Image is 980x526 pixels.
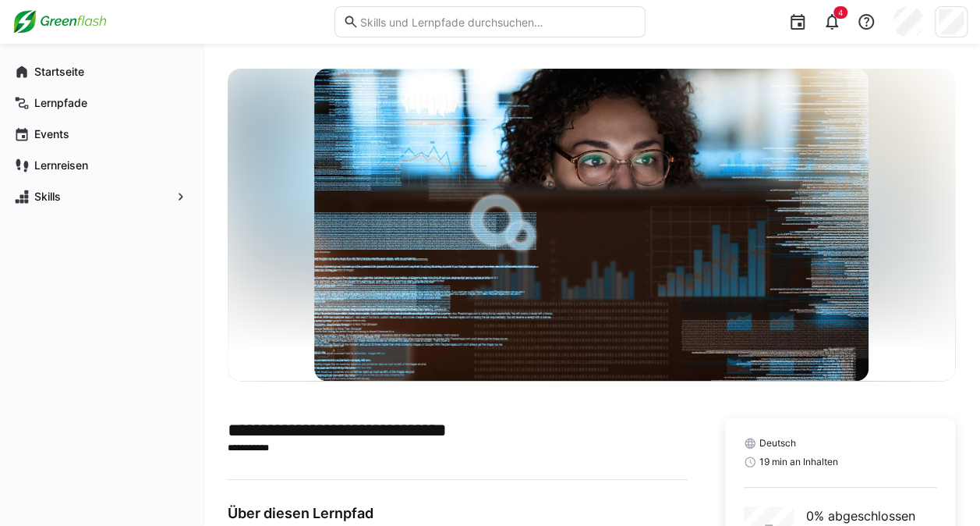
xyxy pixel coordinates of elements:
span: 19 min an Inhalten [759,456,838,468]
p: 0% abgeschlossen [806,506,915,525]
h3: Über diesen Lernpfad [228,505,688,522]
input: Skills und Lernpfade durchsuchen… [359,15,637,29]
span: 4 [838,8,843,17]
span: Deutsch [759,437,796,450]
